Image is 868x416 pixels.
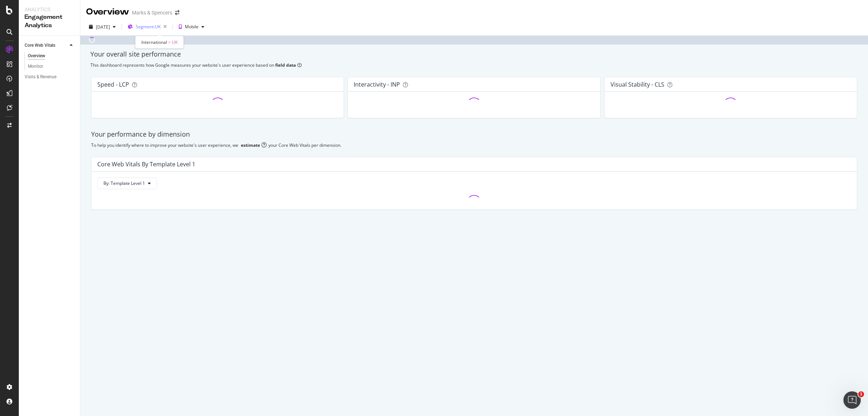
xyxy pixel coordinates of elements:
[843,391,861,409] iframe: Intercom live chat
[610,81,664,88] div: Visual Stability - CLS
[28,52,45,60] div: Overview
[90,50,858,59] div: Your overall site performance
[25,73,56,81] div: Visits & Revenue
[103,180,145,186] span: By: Template Level 1
[185,25,199,29] div: Mobile
[136,24,161,30] span: Segment: UK
[141,39,167,45] span: International
[25,6,74,13] div: Analytics
[125,21,170,33] button: Segment:UK
[175,10,179,15] div: arrow-right-arrow-left
[275,62,296,68] b: field data
[25,42,55,49] div: Core Web Vitals
[97,81,129,88] div: Speed - LCP
[97,161,195,168] div: Core Web Vitals By Template Level 1
[90,62,858,68] div: This dashboard represents how Google measures your website's user experience based on
[172,39,178,45] span: UK
[28,63,43,70] div: Monitor
[91,130,857,139] div: Your performance by dimension
[97,178,157,189] button: By: Template Level 1
[86,21,119,33] button: [DATE]
[28,63,75,70] a: Monitor
[241,142,260,148] div: estimate
[86,6,129,18] div: Overview
[132,9,172,16] div: Marks & Spencers
[25,73,75,81] a: Visits & Revenue
[91,142,857,148] div: To help you identify where to improve your website's user experience, we your Core Web Vitals per...
[168,39,171,45] span: =
[858,391,864,397] span: 1
[28,52,75,60] a: Overview
[25,42,68,49] a: Core Web Vitals
[176,21,207,33] button: Mobile
[354,81,400,88] div: Interactivity - INP
[25,13,74,30] div: Engagement Analytics
[96,24,110,30] div: [DATE]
